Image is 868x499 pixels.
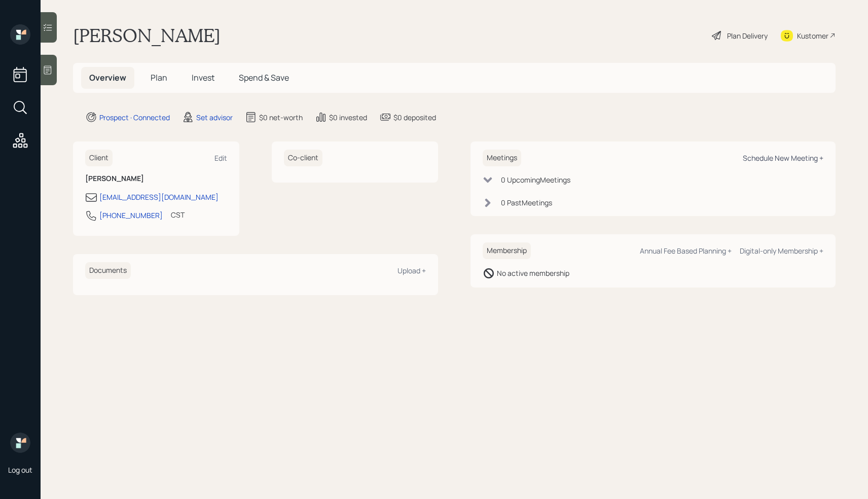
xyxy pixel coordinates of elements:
[85,262,131,279] h6: Documents
[85,150,113,166] h6: Client
[284,150,322,166] h6: Co-client
[501,174,570,185] div: 0 Upcoming Meeting s
[329,112,367,123] div: $0 invested
[196,112,233,123] div: Set advisor
[483,242,531,259] h6: Membership
[497,268,569,278] div: No active membership
[259,112,303,123] div: $0 net-worth
[10,433,30,453] img: retirable_logo.png
[171,209,185,220] div: CST
[99,112,170,123] div: Prospect · Connected
[743,153,823,163] div: Schedule New Meeting +
[214,153,227,163] div: Edit
[239,72,289,83] span: Spend & Save
[393,112,436,123] div: $0 deposited
[8,465,32,475] div: Log out
[73,24,221,47] h1: [PERSON_NAME]
[99,192,219,202] div: [EMAIL_ADDRESS][DOMAIN_NAME]
[85,174,227,183] h6: [PERSON_NAME]
[797,30,828,41] div: Kustomer
[640,246,732,256] div: Annual Fee Based Planning +
[501,197,552,208] div: 0 Past Meeting s
[740,246,823,256] div: Digital-only Membership +
[397,266,426,275] div: Upload +
[89,72,126,83] span: Overview
[99,210,163,221] div: [PHONE_NUMBER]
[727,30,768,41] div: Plan Delivery
[192,72,214,83] span: Invest
[151,72,167,83] span: Plan
[483,150,521,166] h6: Meetings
